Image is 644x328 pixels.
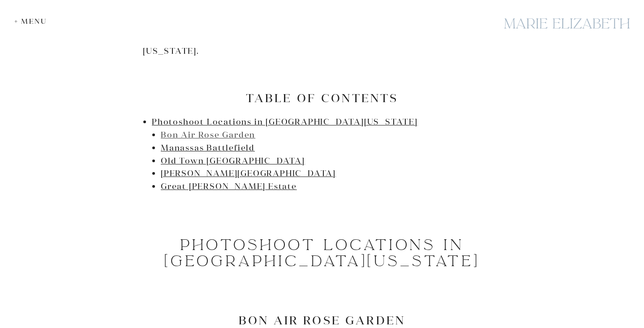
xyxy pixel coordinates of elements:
a: [PERSON_NAME][GEOGRAPHIC_DATA] [161,168,336,178]
div: + Menu [14,17,52,26]
h2: Table of Contents [143,91,501,105]
a: Bon Air Rose Garden [161,129,255,140]
a: Photoshoot Locations in [GEOGRAPHIC_DATA][US_STATE] [152,117,418,127]
h1: Photoshoot Locations in [GEOGRAPHIC_DATA][US_STATE] [143,237,501,269]
h2: Bon Air Rose Garden [143,313,501,327]
a: Old Town [GEOGRAPHIC_DATA] [161,155,305,166]
a: Manassas Battlefield [161,142,255,153]
a: Great [PERSON_NAME] Estate [161,181,297,191]
p: I’m hoping this list will help you pick your location for your next photo session. Below are my f... [143,19,501,58]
